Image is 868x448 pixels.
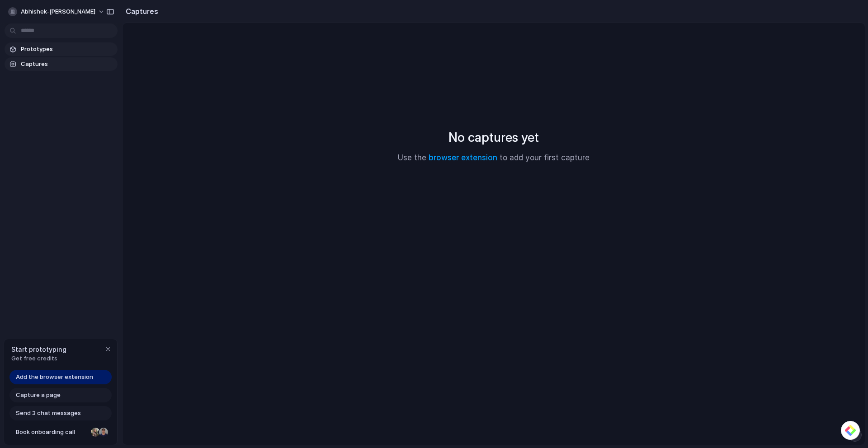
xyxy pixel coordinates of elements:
[5,42,118,56] a: Prototypes
[21,60,114,69] span: Captures
[448,128,539,147] h2: No captures yet
[16,409,81,418] span: Send 3 chat messages
[11,354,66,363] span: Get free credits
[398,152,590,164] p: Use the to add your first capture
[16,428,87,437] span: Book onboarding call
[122,6,158,17] h2: Captures
[5,57,118,71] a: Captures
[11,345,66,354] span: Start prototyping
[21,45,114,54] span: Prototypes
[5,5,109,19] button: abhishek-[PERSON_NAME]
[429,153,497,162] a: browser extension
[16,373,93,382] span: Add the browser extension
[98,427,109,438] div: Christian Iacullo
[21,7,95,16] span: abhishek-[PERSON_NAME]
[90,427,101,438] div: Nicole Kubica
[9,425,112,439] a: Book onboarding call
[16,391,61,400] span: Capture a page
